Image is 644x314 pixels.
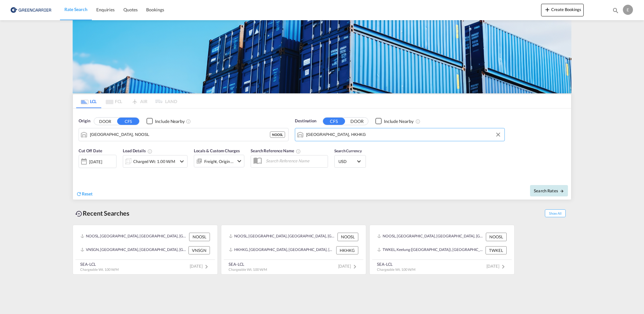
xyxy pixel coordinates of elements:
[89,159,102,165] div: [DATE]
[190,264,210,269] span: [DATE]
[73,108,571,200] div: Origin DOOR CFS Checkbox No InkUnchecked: Ignores neighbouring ports when fetching rates.Checked ...
[486,264,507,269] span: [DATE]
[80,261,119,267] div: SEA-LCL
[346,118,368,125] button: DOOR
[229,246,335,254] div: HKHKG, Hong Kong, Hong Kong, Greater China & Far East Asia, Asia Pacific
[375,118,414,125] md-checkbox: Checkbox No Ink
[133,157,175,166] div: Charged Wt: 1.00 W/M
[96,7,115,12] span: Enquiries
[79,155,116,168] div: [DATE]
[612,7,619,16] div: icon-magnify
[79,167,83,176] md-datepicker: Select
[334,148,362,153] span: Search Currency
[338,264,359,269] span: [DATE]
[80,246,187,254] div: VNSGN, Ho Chi Minh City, Viet Nam, South East Asia, Asia Pacific
[338,159,356,164] span: USD
[493,130,503,139] button: Clear Input
[194,155,244,167] div: Freight Origin Destinationicon-chevron-down
[82,191,92,196] span: Reset
[612,7,619,14] md-icon: icon-magnify
[80,267,119,271] span: Chargeable Wt. 1.00 W/M
[146,7,164,12] span: Bookings
[178,158,186,165] md-icon: icon-chevron-down
[337,233,358,241] div: NOOSL
[323,118,345,125] button: CFS
[545,209,566,217] span: Show All
[377,246,484,254] div: TWKEL, Keelung (Chilung), Taiwan, Province of China, Greater China & Far East Asia, Asia Pacific
[336,246,358,254] div: HKHKG
[79,148,102,153] span: Cut Off Date
[189,233,210,241] div: NOOSL
[79,118,90,124] span: Origin
[123,148,152,153] span: Load Details
[369,225,515,275] recent-search-card: NOOSL, [GEOGRAPHIC_DATA], [GEOGRAPHIC_DATA], [GEOGRAPHIC_DATA], [GEOGRAPHIC_DATA] NOOSLTWKEL, Kee...
[73,20,571,93] img: GreenCarrierFCL_LCL.png
[486,246,507,254] div: TWKEL
[295,128,504,141] md-input-container: Hong Kong, HKHKG
[194,148,240,153] span: Locals & Custom Charges
[79,128,288,141] md-input-container: Oslo, NOOSL
[90,130,270,139] input: Search by Port
[155,118,185,125] div: Include Nearby
[384,118,414,125] div: Include Nearby
[221,225,366,275] recent-search-card: NOOSL, [GEOGRAPHIC_DATA], [GEOGRAPHIC_DATA], [GEOGRAPHIC_DATA], [GEOGRAPHIC_DATA] NOOSLHKHKG, [GE...
[623,5,633,15] div: E
[64,7,87,12] span: Rate Search
[229,267,267,271] span: Chargeable Wt. 1.00 W/M
[188,246,210,254] div: VNSGN
[204,157,234,166] div: Freight Origin Destination
[544,6,551,13] md-icon: icon-plus 400-fg
[236,157,243,165] md-icon: icon-chevron-down
[560,189,564,193] md-icon: icon-arrow-right
[530,185,568,196] button: Search Ratesicon-arrow-right
[377,233,484,241] div: NOOSL, Oslo, Norway, Northern Europe, Europe
[306,130,501,139] input: Search by Port
[203,263,210,270] md-icon: icon-chevron-right
[541,4,584,16] button: icon-plus 400-fgCreate Bookings
[186,119,191,124] md-icon: Unchecked: Ignores neighbouring ports when fetching rates.Checked : Includes neighbouring ports w...
[377,261,415,267] div: SEA-LCL
[296,149,301,154] md-icon: Your search will be saved by the below given name
[73,206,132,220] div: Recent Searches
[377,267,415,271] span: Chargeable Wt. 1.00 W/M
[76,94,101,108] md-tab-item: LCL
[117,118,139,125] button: CFS
[251,148,301,153] span: Search Reference Name
[295,118,316,124] span: Destination
[351,263,359,270] md-icon: icon-chevron-right
[499,263,507,270] md-icon: icon-chevron-right
[147,149,152,154] md-icon: Chargeable Weight
[76,191,92,198] div: icon-refreshReset
[263,156,328,166] input: Search Reference Name
[415,119,420,124] md-icon: Unchecked: Ignores neighbouring ports when fetching rates.Checked : Includes neighbouring ports w...
[486,233,507,241] div: NOOSL
[123,7,137,12] span: Quotes
[80,233,188,241] div: NOOSL, Oslo, Norway, Northern Europe, Europe
[75,210,83,218] md-icon: icon-backup-restore
[9,3,52,17] img: e39c37208afe11efa9cb1d7a6ea7d6f5.png
[146,118,185,125] md-checkbox: Checkbox No Ink
[338,157,362,166] md-select: Select Currency: $ USDUnited States Dollar
[123,155,188,168] div: Charged Wt: 1.00 W/Micon-chevron-down
[270,131,285,138] div: NOOSL
[229,261,267,267] div: SEA-LCL
[73,225,218,275] recent-search-card: NOOSL, [GEOGRAPHIC_DATA], [GEOGRAPHIC_DATA], [GEOGRAPHIC_DATA], [GEOGRAPHIC_DATA] NOOSLVNSGN, [GE...
[94,118,116,125] button: DOOR
[534,188,564,193] span: Search Rates
[76,94,177,108] md-pagination-wrapper: Use the left and right arrow keys to navigate between tabs
[229,233,336,241] div: NOOSL, Oslo, Norway, Northern Europe, Europe
[76,191,82,197] md-icon: icon-refresh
